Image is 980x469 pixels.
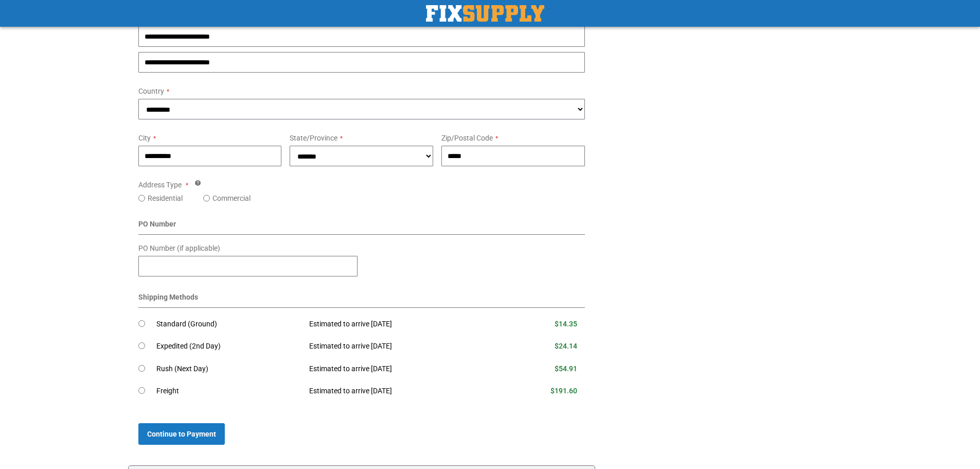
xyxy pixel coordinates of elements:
div: Shipping Methods [138,292,585,308]
td: Expedited (2nd Day) [156,335,302,358]
label: Commercial [212,193,251,203]
img: Fix Industrial Supply [426,5,544,22]
span: $191.60 [550,387,577,395]
span: $24.14 [555,342,577,350]
span: Zip/Postal Code [441,134,493,142]
span: Continue to Payment [147,430,216,438]
td: Standard (Ground) [156,313,302,336]
span: $14.35 [555,320,577,328]
span: PO Number (if applicable) [138,244,220,252]
span: $54.91 [555,364,577,373]
button: Continue to Payment [138,423,225,445]
td: Rush (Next Day) [156,358,302,380]
td: Estimated to arrive [DATE] [301,335,500,358]
td: Freight [156,380,302,403]
td: Estimated to arrive [DATE] [301,313,500,336]
label: Residential [148,193,183,203]
a: store logo [426,5,544,22]
td: Estimated to arrive [DATE] [301,380,500,403]
div: PO Number [138,219,585,235]
span: State/Province [290,134,337,142]
td: Estimated to arrive [DATE] [301,358,500,380]
span: Country [138,87,164,95]
span: Address Type [138,181,182,189]
span: City [138,134,151,142]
